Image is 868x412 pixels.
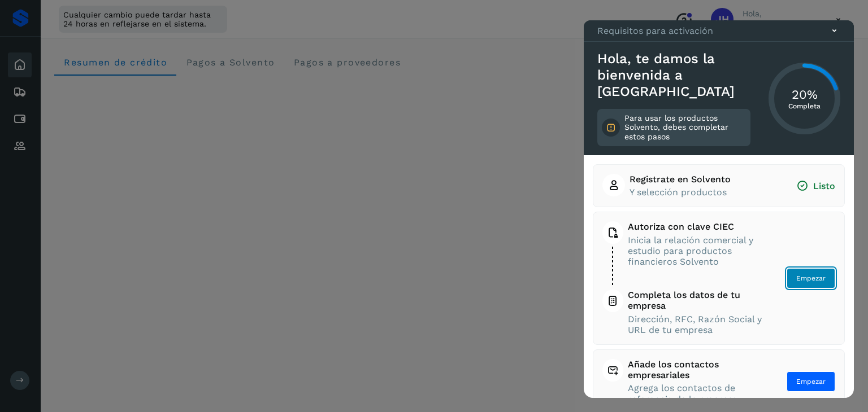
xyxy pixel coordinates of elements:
[628,290,765,311] span: Completa los datos de tu empresa
[602,359,835,405] button: Añade los contactos empresarialesAgrega los contactos de referencia de la empresa.Empezar
[788,87,821,102] h3: 20%
[796,180,835,192] span: Listo
[796,376,826,387] span: Empezar
[628,359,765,380] span: Añade los contactos empresariales
[602,221,835,335] button: Autoriza con clave CIECInicia la relación comercial y estudio para productos financieros Solvento...
[630,174,731,185] span: Registrate en Solvento
[787,268,835,288] button: Empezar
[624,113,746,142] p: Para usar los productos Solvento, debes completar estos pasos
[597,25,713,36] p: Requisitos para activación
[628,221,765,232] span: Autoriza con clave CIEC
[788,102,821,110] p: Completa
[630,187,731,198] span: Y selección productos
[796,273,826,283] span: Empezar
[597,51,750,99] h3: Hola, te damos la bienvenida a [GEOGRAPHIC_DATA]
[628,383,765,404] span: Agrega los contactos de referencia de la empresa.
[787,371,835,392] button: Empezar
[628,235,765,268] span: Inicia la relación comercial y estudio para productos financieros Solvento
[602,174,835,198] button: Registrate en SolventoY selección productosListo
[628,314,765,335] span: Dirección, RFC, Razón Social y URL de tu empresa
[584,20,854,42] div: Requisitos para activación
